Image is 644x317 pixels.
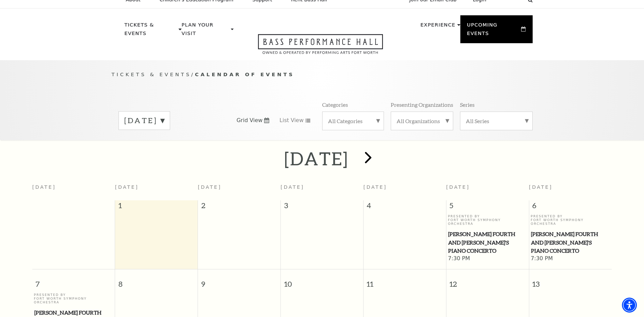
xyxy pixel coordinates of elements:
[279,117,303,124] span: List View
[281,184,305,190] span: [DATE]
[467,21,520,41] p: Upcoming Events
[34,293,113,304] p: Presented By Fort Worth Symphony Orchestra
[448,255,527,263] span: 7:30 PM
[112,70,533,79] p: /
[529,184,553,190] span: [DATE]
[115,184,139,190] span: [DATE]
[391,101,453,108] p: Presenting Organizations
[529,269,612,293] span: 13
[355,147,380,171] button: next
[237,117,263,124] span: Grid View
[115,269,198,293] span: 8
[363,184,387,190] span: [DATE]
[531,255,610,263] span: 7:30 PM
[198,269,280,293] span: 9
[531,230,610,255] span: [PERSON_NAME] Fourth and [PERSON_NAME]'s Piano Concerto
[448,214,527,226] p: Presented By Fort Worth Symphony Orchestra
[195,71,294,77] span: Calendar of Events
[420,21,455,33] p: Experience
[32,180,115,200] th: [DATE]
[328,117,378,124] label: All Categories
[182,21,229,41] p: Plan Your Visit
[281,269,363,293] span: 10
[198,184,222,190] span: [DATE]
[124,115,164,126] label: [DATE]
[446,269,529,293] span: 12
[448,230,527,255] span: [PERSON_NAME] Fourth and [PERSON_NAME]'s Piano Concerto
[364,200,446,214] span: 4
[446,200,529,214] span: 5
[281,200,363,214] span: 3
[460,101,475,108] p: Series
[32,269,115,293] span: 7
[531,214,610,226] p: Presented By Fort Worth Symphony Orchestra
[466,117,527,124] label: All Series
[446,184,470,190] span: [DATE]
[112,71,191,77] span: Tickets & Events
[322,101,348,108] p: Categories
[234,34,407,60] a: Open this option
[622,298,637,313] div: Accessibility Menu
[115,200,198,214] span: 1
[198,200,280,214] span: 2
[397,117,447,124] label: All Organizations
[125,21,177,41] p: Tickets & Events
[284,148,348,169] h2: [DATE]
[364,269,446,293] span: 11
[529,200,612,214] span: 6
